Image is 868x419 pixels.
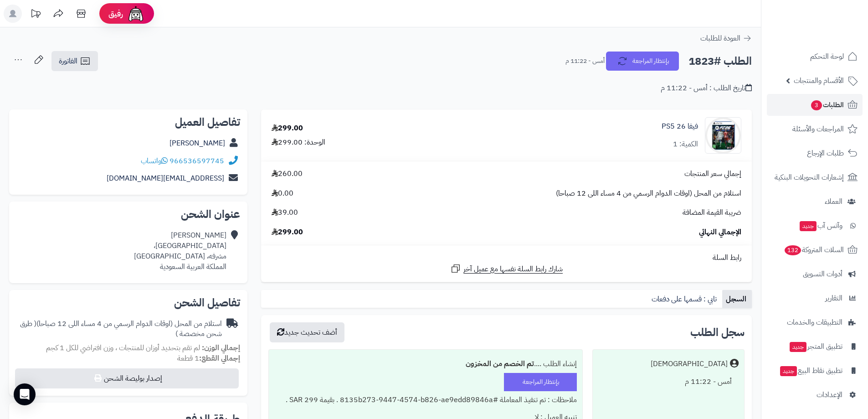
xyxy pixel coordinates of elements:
[272,169,303,179] span: 260.00
[16,209,240,220] h2: عنوان الشحن
[598,373,739,391] div: أمس - 11:22 م
[199,353,240,364] strong: إجمالي القطع:
[700,33,740,44] span: العودة للطلبات
[767,215,863,237] a: وآتس آبجديد
[806,26,859,45] img: logo-2.png
[272,137,325,148] div: الوحدة: 299.00
[825,292,842,305] span: التقارير
[700,33,752,44] a: العودة للطلبات
[59,56,77,67] span: الفاتورة
[24,5,47,25] a: تحديثات المنصة
[46,342,200,353] span: لم تقم بتحديد أوزان للمنتجات ، وزن افتراضي للكل 1 كجم
[274,355,576,373] div: إنشاء الطلب ....
[14,383,36,405] div: Open Intercom Messenger
[16,319,222,340] div: استلام من المحل (اوقات الدوام الرسمي من 4 مساء اللى 12 صباحا)
[265,253,748,263] div: رابط السلة
[792,123,844,135] span: المراجعات والأسئلة
[662,121,698,132] a: فيفا 26 PS5
[274,391,576,409] div: ملاحظات : تم تنفيذ المعاملة #8135b273-9447-4574-b826-ae9edd89846a . بقيمة 299 SAR .
[794,74,844,87] span: الأقسام والمنتجات
[790,342,806,352] span: جديد
[463,264,563,274] span: شارك رابط السلة نفسها مع عميل آخر
[466,358,534,369] b: تم الخصم من المخزون
[108,8,123,19] span: رفيق
[127,5,145,23] img: ai-face.png
[690,327,745,338] h3: سجل الطلب
[767,311,863,333] a: التطبيقات والخدمات
[684,169,741,179] span: إجمالي سعر المنتجات
[807,147,844,160] span: طلبات الإرجاع
[767,360,863,382] a: تطبيق نقاط البيعجديد
[169,138,225,149] a: [PERSON_NAME]
[272,207,298,218] span: 39.00
[779,364,842,377] span: تطبيق نقاط البيع
[811,100,822,110] span: 3
[107,173,224,184] a: [EMAIL_ADDRESS][DOMAIN_NAME]
[688,52,752,71] h2: الطلب #1823
[767,142,863,164] a: طلبات الإرجاع
[767,336,863,357] a: تطبيق المتجرجديد
[699,227,741,238] span: الإجمالي النهائي
[767,46,863,67] a: لوحة التحكم
[775,171,844,184] span: إشعارات التحويلات البنكية
[134,230,226,272] div: [PERSON_NAME] [GEOGRAPHIC_DATA]، مشرفه، [GEOGRAPHIC_DATA] المملكة العربية السعودية
[169,155,224,166] a: 966536597745
[767,118,863,140] a: المراجعات والأسئلة
[810,50,844,63] span: لوحة التحكم
[767,287,863,309] a: التقارير
[683,207,741,218] span: ضريبة القيمة المضافة
[767,191,863,212] a: العملاء
[202,342,240,353] strong: إجمالي الوزن:
[705,117,741,154] img: 1758139991-0436d3d6-92fc-4326-a61b-643dcd257d81-1000x1000-sH7NkNxHYbpxGhqmP8e8Z633u6W3RWu6Zj1YZjK...
[673,139,698,150] div: الكمية: 1
[272,188,293,199] span: 0.00
[556,188,741,199] span: استلام من المحل (اوقات الدوام الرسمي من 4 مساء اللى 12 صباحا)
[799,219,842,232] span: وآتس آب
[810,98,844,111] span: الطلبات
[504,373,577,391] div: بإنتظار المراجعة
[450,263,563,274] a: شارك رابط السلة نفسها مع عميل آخر
[767,384,863,406] a: الإعدادات
[767,94,863,116] a: الطلبات3
[803,268,842,280] span: أدوات التسويق
[784,243,844,256] span: السلات المتروكة
[270,322,344,342] button: أضف تحديث جديد
[272,123,303,134] div: 299.00
[648,290,722,308] a: تابي : قسمها على دفعات
[722,290,752,308] a: السجل
[661,83,752,93] div: تاريخ الطلب : أمس - 11:22 م
[789,340,842,353] span: تطبيق المتجر
[20,318,222,340] span: ( طرق شحن مخصصة )
[767,263,863,285] a: أدوات التسويق
[16,117,240,128] h2: تفاصيل العميل
[51,51,98,71] a: الفاتورة
[767,239,863,261] a: السلات المتروكة132
[16,297,240,308] h2: تفاصيل الشحن
[800,221,817,231] span: جديد
[785,245,801,255] span: 132
[565,57,605,66] small: أمس - 11:22 م
[141,155,168,166] a: واتساب
[15,368,239,388] button: إصدار بوليصة الشحن
[272,227,303,238] span: 299.00
[606,52,679,71] button: بإنتظار المراجعة
[780,366,797,376] span: جديد
[787,316,842,329] span: التطبيقات والخدمات
[651,359,728,369] div: [DEMOGRAPHIC_DATA]
[767,166,863,188] a: إشعارات التحويلات البنكية
[817,388,842,401] span: الإعدادات
[177,353,240,364] small: 1 قطعة
[825,195,842,208] span: العملاء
